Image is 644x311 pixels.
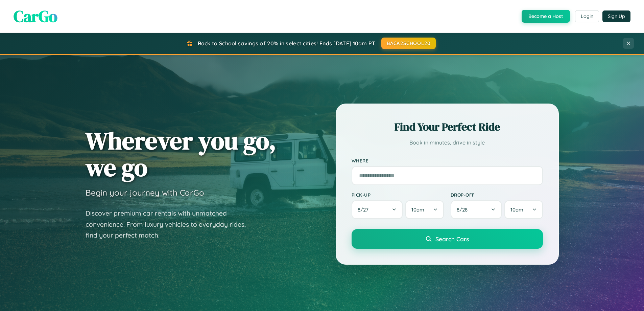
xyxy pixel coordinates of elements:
p: Book in minutes, drive in style [352,138,543,148]
span: CarGo [14,5,57,27]
button: 10am [405,200,444,219]
button: 8/28 [451,200,502,219]
button: Become a Host [522,10,570,23]
button: Sign Up [602,10,630,22]
button: Search Cars [352,229,543,249]
button: 10am [504,200,543,219]
span: Search Cars [435,235,469,243]
span: 8 / 27 [358,206,372,213]
button: Login [575,10,599,22]
button: 8/27 [352,200,403,219]
label: Drop-off [451,192,543,198]
span: 10am [510,206,523,213]
button: BACK2SCHOOL20 [381,38,436,49]
label: Where [352,158,543,163]
p: Discover premium car rentals with unmatched convenience. From luxury vehicles to everyday rides, ... [86,208,255,241]
h2: Find Your Perfect Ride [352,119,543,134]
span: Back to School savings of 20% in select cities! Ends [DATE] 10am PT. [198,40,376,47]
label: Pick-up [352,192,444,198]
span: 10am [411,206,424,213]
span: 8 / 28 [457,206,471,213]
h3: Begin your journey with CarGo [86,187,204,198]
h1: Wherever you go, we go [86,127,276,181]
